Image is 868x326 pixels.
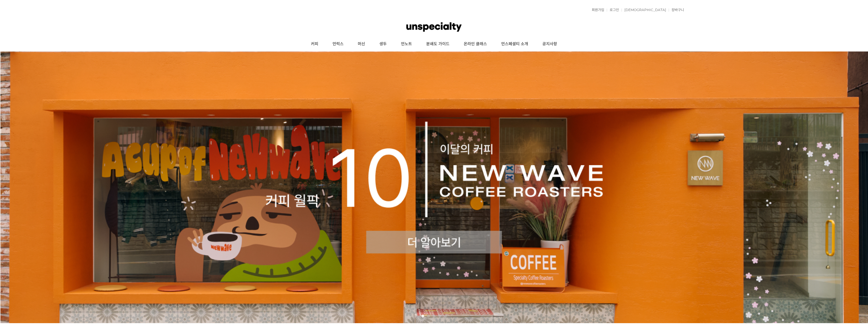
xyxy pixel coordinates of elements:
[433,315,436,317] a: 3
[589,8,604,12] a: 회원가입
[457,37,494,51] a: 온라인 클래스
[444,315,447,317] a: 5
[421,315,424,317] a: 1
[406,18,461,36] img: 언스페셜티 몰
[438,315,441,317] a: 4
[394,37,419,51] a: 언노트
[607,8,619,12] a: 로그인
[304,37,325,51] a: 커피
[535,37,564,51] a: 공지사항
[372,37,394,51] a: 생두
[669,8,684,12] a: 장바구니
[622,8,666,12] a: [DEMOGRAPHIC_DATA]
[427,315,430,317] a: 2
[494,37,535,51] a: 언스페셜티 소개
[351,37,372,51] a: 머신
[325,37,351,51] a: 언럭스
[419,37,457,51] a: 분쇄도 가이드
